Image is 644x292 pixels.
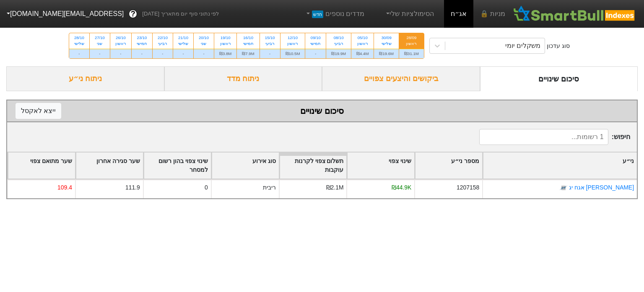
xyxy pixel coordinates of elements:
div: Toggle SortBy [415,153,482,179]
div: Toggle SortBy [280,153,347,179]
a: מדדים נוספיםחדש [301,5,368,22]
img: tase link [559,184,568,192]
div: 16/10 [242,35,254,41]
div: סיכום שינויים [480,66,638,91]
div: Toggle SortBy [212,153,279,179]
div: - [173,49,193,58]
div: 109.4 [57,183,72,192]
div: Toggle SortBy [8,153,75,179]
div: שלישי [74,41,84,47]
img: SmartBull [512,5,637,22]
div: 30/09 [379,35,394,41]
div: שני [199,41,209,47]
div: - [132,49,152,58]
div: - [260,49,280,58]
div: 1207158 [457,183,479,192]
div: רביעי [158,41,168,47]
div: 15/10 [265,35,275,41]
div: ניתוח ני״ע [6,66,164,91]
div: 27/10 [95,35,105,41]
a: הסימולציות שלי [381,5,437,22]
div: ₪10.5M [280,49,305,58]
div: 28/10 [74,35,84,41]
div: משקלים יומי [505,41,540,51]
div: 23/10 [137,35,147,41]
div: חמישי [242,41,254,47]
div: 19/10 [219,35,231,41]
div: 0 [205,183,208,192]
div: 111.9 [125,183,140,192]
div: סיכום שינויים [16,105,628,117]
div: שלישי [379,41,394,47]
div: - [69,49,89,58]
div: Toggle SortBy [483,153,637,179]
div: ראשון [115,41,126,47]
div: ₪7.9M [237,49,259,58]
div: ₪44.9K [392,183,411,192]
div: ₪31.1M [399,49,424,58]
div: Toggle SortBy [144,153,211,179]
div: ₪3.8M [214,49,236,58]
div: - [90,49,110,58]
span: לפי נתוני סוף יום מתאריך [DATE] [142,10,219,18]
div: ₪19.6M [374,49,399,58]
div: ראשון [286,41,300,47]
div: ₪4.4M [351,49,374,58]
div: חמישי [137,41,147,47]
div: ראשון [356,41,369,47]
div: ראשון [404,41,419,47]
div: ניתוח מדד [164,66,322,91]
div: 22/10 [158,35,168,41]
span: חיפוש : [479,129,630,145]
div: - [110,49,131,58]
div: רביעי [265,41,275,47]
div: Toggle SortBy [76,153,143,179]
div: 28/09 [404,35,419,41]
div: 05/10 [356,35,369,41]
div: ראשון [219,41,231,47]
div: 26/10 [115,35,126,41]
input: 1 רשומות... [479,129,608,145]
div: - [153,49,173,58]
div: Toggle SortBy [347,153,414,179]
button: ייצא לאקסל [16,103,61,119]
div: 20/10 [199,35,209,41]
div: - [305,49,326,58]
div: 12/10 [286,35,300,41]
div: רביעי [331,41,346,47]
a: [PERSON_NAME] אגח יג [569,184,634,191]
span: ? [131,8,135,20]
div: ריבית [263,183,276,192]
div: שני [95,41,105,47]
div: ₪2.1M [326,183,344,192]
div: סוג עדכון [547,42,570,50]
div: 08/10 [331,35,346,41]
div: שלישי [178,41,188,47]
div: - [194,49,214,58]
div: 09/10 [310,35,321,41]
div: 21/10 [178,35,188,41]
div: ביקושים והיצעים צפויים [322,66,480,91]
span: חדש [312,11,323,18]
div: חמישי [310,41,321,47]
div: ₪19.9M [326,49,351,58]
